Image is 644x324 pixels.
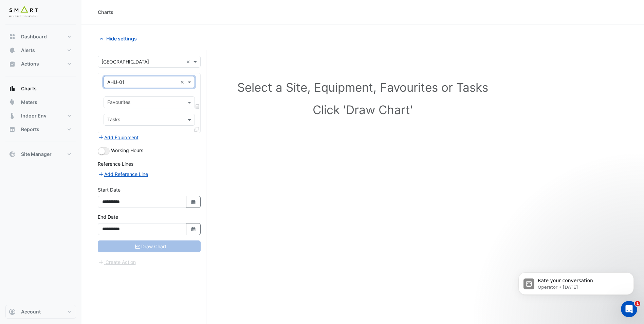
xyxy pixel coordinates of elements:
[106,98,130,107] div: Favourites
[21,151,52,158] span: Site Manager
[21,47,35,54] span: Alerts
[21,308,41,315] span: Account
[113,103,613,117] h1: Click 'Draw Chart'
[98,160,133,167] label: Reference Lines
[5,305,76,319] button: Account
[98,213,118,220] label: End Date
[194,126,199,132] span: Clone Favourites and Tasks from this Equipment to other Equipment
[195,104,201,109] span: Choose Function
[5,30,76,43] button: Dashboard
[9,60,16,67] app-icon: Actions
[508,258,644,306] iframe: Intercom notifications message
[5,95,76,109] button: Meters
[21,60,39,67] span: Actions
[98,186,121,193] label: Start Date
[5,109,76,123] button: Indoor Env
[98,8,113,16] div: Charts
[21,126,39,133] span: Reports
[9,33,16,40] app-icon: Dashboard
[111,147,143,153] span: Working Hours
[9,151,16,158] app-icon: Site Manager
[9,112,16,119] app-icon: Indoor Env
[98,133,139,141] button: Add Equipment
[621,301,637,317] iframe: Intercom live chat
[5,82,76,95] button: Charts
[186,58,192,65] span: Clear
[9,126,16,133] app-icon: Reports
[106,35,137,42] span: Hide settings
[21,85,37,92] span: Charts
[98,170,148,178] button: Add Reference Line
[635,301,640,306] span: 1
[9,99,16,106] app-icon: Meters
[98,258,136,264] app-escalated-ticket-create-button: Please correct errors first
[9,85,16,92] app-icon: Charts
[21,99,37,106] span: Meters
[180,78,186,86] span: Clear
[8,5,39,19] img: Company Logo
[5,147,76,161] button: Site Manager
[5,123,76,136] button: Reports
[190,226,197,232] fa-icon: Select Date
[98,33,141,44] button: Hide settings
[190,199,197,205] fa-icon: Select Date
[106,116,120,125] div: Tasks
[113,80,613,94] h1: Select a Site, Equipment, Favourites or Tasks
[5,43,76,57] button: Alerts
[21,33,47,40] span: Dashboard
[21,112,47,119] span: Indoor Env
[5,57,76,71] button: Actions
[9,47,16,54] app-icon: Alerts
